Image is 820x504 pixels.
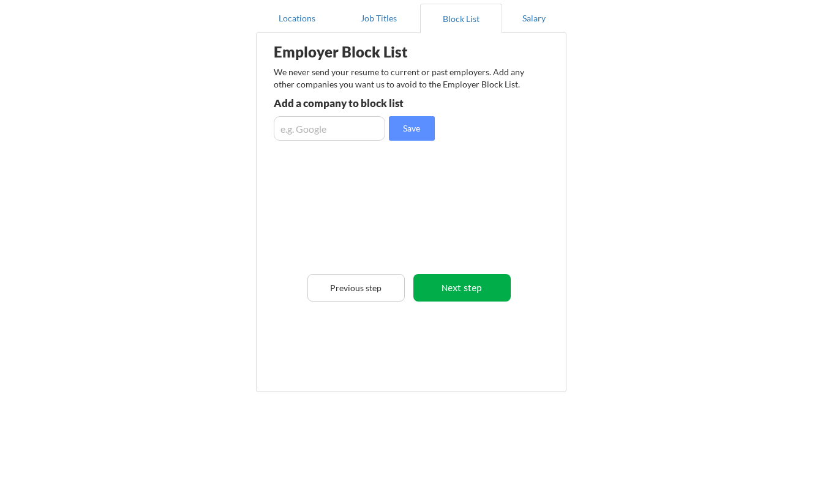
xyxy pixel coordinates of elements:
[389,116,435,141] button: Save
[274,45,466,59] div: Employer Block List
[413,274,511,302] button: Next step
[420,4,502,33] button: Block List
[502,4,566,33] button: Salary
[256,4,338,33] button: Locations
[338,4,420,33] button: Job Titles
[274,116,385,141] input: e.g. Google
[274,66,532,90] div: We never send your resume to current or past employers. Add any other companies you want us to av...
[274,98,453,108] div: Add a company to block list
[307,274,405,302] button: Previous step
